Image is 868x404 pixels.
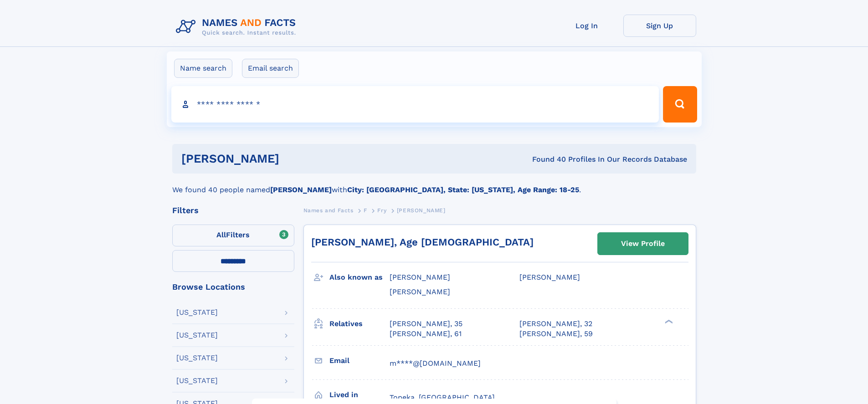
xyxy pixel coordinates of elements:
[621,233,665,254] div: View Profile
[397,207,446,214] span: [PERSON_NAME]
[390,273,450,281] span: [PERSON_NAME]
[390,319,462,329] a: [PERSON_NAME], 35
[270,185,332,194] b: [PERSON_NAME]
[364,205,367,216] a: F
[623,15,696,37] a: Sign Up
[176,309,218,316] div: [US_STATE]
[390,287,450,296] span: [PERSON_NAME]
[172,174,696,195] div: We found 40 people named with .
[174,59,232,78] label: Name search
[176,332,218,339] div: [US_STATE]
[176,354,218,362] div: [US_STATE]
[172,15,303,39] img: Logo Names and Facts
[390,393,495,402] span: Topeka, [GEOGRAPHIC_DATA]
[519,273,580,281] span: [PERSON_NAME]
[329,353,390,368] h3: Email
[406,154,687,164] div: Found 40 Profiles In Our Records Database
[181,153,406,164] h1: [PERSON_NAME]
[377,207,386,214] span: Fry
[519,319,592,329] a: [PERSON_NAME], 32
[347,185,579,194] b: City: [GEOGRAPHIC_DATA], State: [US_STATE], Age Range: 18-25
[663,318,673,324] div: ❯
[390,329,462,339] a: [PERSON_NAME], 61
[172,225,294,246] label: Filters
[364,207,367,214] span: F
[172,283,294,291] div: Browse Locations
[598,233,688,255] a: View Profile
[242,59,299,78] label: Email search
[329,387,390,403] h3: Lived in
[176,377,218,384] div: [US_STATE]
[171,86,659,123] input: search input
[303,205,354,216] a: Names and Facts
[172,206,294,215] div: Filters
[550,15,623,37] a: Log In
[329,316,390,332] h3: Relatives
[519,329,593,339] a: [PERSON_NAME], 59
[377,205,386,216] a: Fry
[663,86,697,123] button: Search Button
[311,236,534,248] a: [PERSON_NAME], Age [DEMOGRAPHIC_DATA]
[216,230,226,239] span: All
[329,270,390,285] h3: Also known as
